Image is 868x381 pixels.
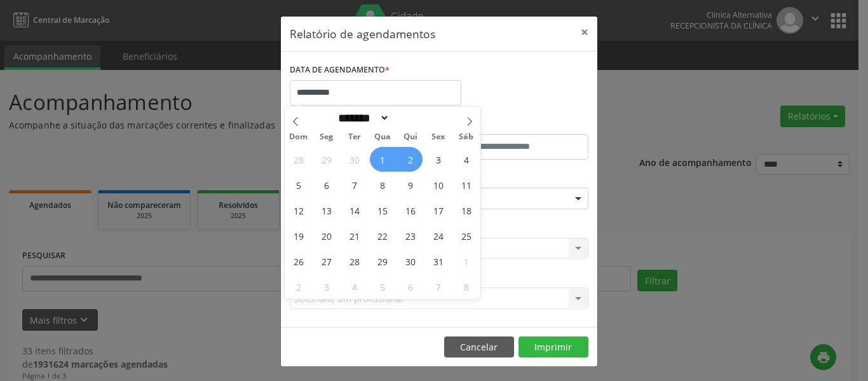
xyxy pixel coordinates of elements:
[342,223,367,248] span: Outubro 21, 2025
[424,133,452,141] span: Sex
[342,147,367,172] span: Setembro 30, 2025
[370,223,395,248] span: Outubro 22, 2025
[342,274,367,299] span: Novembro 4, 2025
[370,172,395,197] span: Outubro 8, 2025
[454,274,478,299] span: Novembro 8, 2025
[398,249,423,274] span: Outubro 30, 2025
[454,223,478,248] span: Outubro 25, 2025
[398,172,423,197] span: Outubro 9, 2025
[286,223,311,248] span: Outubro 19, 2025
[454,198,478,223] span: Outubro 18, 2025
[426,249,451,274] span: Outubro 31, 2025
[426,172,451,197] span: Outubro 10, 2025
[426,223,451,248] span: Outubro 24, 2025
[454,147,478,172] span: Outubro 4, 2025
[426,274,451,299] span: Novembro 7, 2025
[398,223,423,248] span: Outubro 23, 2025
[444,336,514,358] button: Cancelar
[452,133,480,141] span: Sáb
[370,249,395,274] span: Outubro 29, 2025
[398,274,423,299] span: Novembro 6, 2025
[370,147,395,172] span: Outubro 1, 2025
[286,249,311,274] span: Outubro 26, 2025
[314,172,339,197] span: Outubro 6, 2025
[390,111,431,125] input: Year
[398,147,423,172] span: Outubro 2, 2025
[342,249,367,274] span: Outubro 28, 2025
[426,147,451,172] span: Outubro 3, 2025
[290,25,435,42] h5: Relatório de agendamentos
[334,111,390,125] select: Month
[314,249,339,274] span: Outubro 27, 2025
[341,133,369,141] span: Ter
[454,249,478,274] span: Novembro 1, 2025
[342,172,367,197] span: Outubro 7, 2025
[397,133,424,141] span: Qui
[572,17,597,48] button: Close
[314,223,339,248] span: Outubro 20, 2025
[314,198,339,223] span: Outubro 13, 2025
[370,274,395,299] span: Novembro 5, 2025
[426,198,451,223] span: Outubro 17, 2025
[314,274,339,299] span: Novembro 3, 2025
[442,114,588,134] label: ATÉ
[285,133,313,141] span: Dom
[286,198,311,223] span: Outubro 12, 2025
[370,198,395,223] span: Outubro 15, 2025
[519,336,588,358] button: Imprimir
[398,198,423,223] span: Outubro 16, 2025
[290,60,390,80] label: DATA DE AGENDAMENTO
[454,172,478,197] span: Outubro 11, 2025
[286,147,311,172] span: Setembro 28, 2025
[286,274,311,299] span: Novembro 2, 2025
[314,147,339,172] span: Setembro 29, 2025
[342,198,367,223] span: Outubro 14, 2025
[313,133,341,141] span: Seg
[369,133,397,141] span: Qua
[286,172,311,197] span: Outubro 5, 2025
